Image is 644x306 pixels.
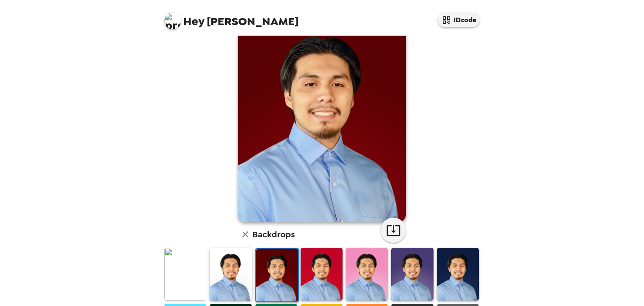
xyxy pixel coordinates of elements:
[164,13,181,29] img: profile pic
[438,13,480,27] button: IDcode
[183,14,204,29] span: Hey
[164,8,299,27] span: [PERSON_NAME]
[238,12,406,222] img: user
[252,228,295,241] h6: Backdrops
[164,248,206,300] img: Original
